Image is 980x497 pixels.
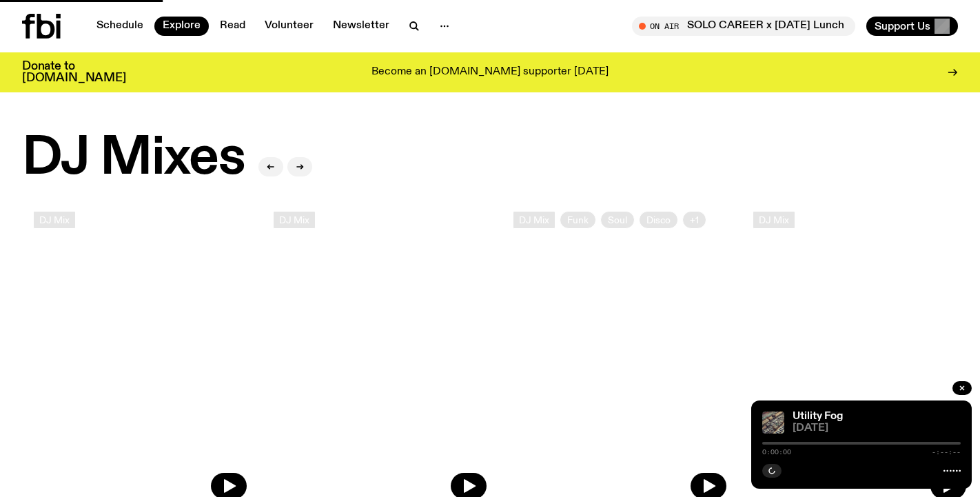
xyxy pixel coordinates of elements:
a: Newsletter [325,17,398,36]
span: Support Us [875,20,930,32]
span: DJ Mix [519,214,549,225]
a: Read [212,17,254,36]
span: Soul [608,214,627,225]
a: DJ Mix [273,211,316,229]
a: Explore [154,17,209,36]
a: DJ Mix [513,211,555,229]
span: -:--:-- [932,449,961,456]
a: DJ Mix [33,211,76,229]
button: Support Us [866,17,958,36]
a: DJ Mix [753,211,795,229]
span: DJ Mix [279,214,309,225]
button: +1 [682,211,706,229]
a: Utility Fog [793,411,843,422]
span: DJ Mix [39,214,70,225]
span: [DATE] [793,423,961,434]
span: +1 [690,214,699,225]
a: Soul [600,211,635,229]
h2: DJ Mixes [22,132,245,185]
a: Disco [639,211,678,229]
a: Volunteer [256,17,322,36]
span: Funk [567,214,589,225]
a: Funk [560,211,596,229]
a: Schedule [88,17,152,36]
span: DJ Mix [759,214,789,225]
span: 0:00:00 [762,449,791,456]
h3: Donate to [DOMAIN_NAME] [22,61,126,84]
button: On AirSOLO CAREER x [DATE] Lunch [632,17,855,36]
span: Disco [646,214,671,225]
img: Cover of Andrea Taeggi's album Chaoticism You Can Do At Home [762,412,784,434]
p: Become an [DOMAIN_NAME] supporter [DATE] [371,66,609,79]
